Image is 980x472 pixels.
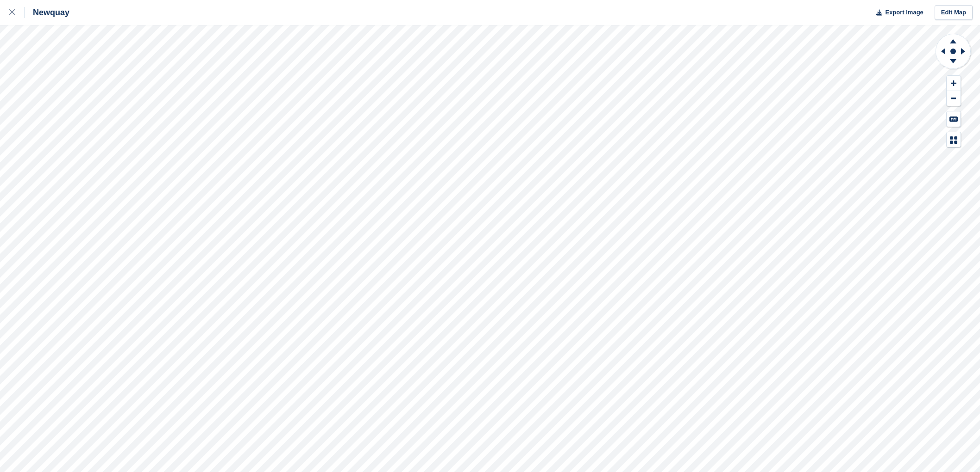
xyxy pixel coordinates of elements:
a: Edit Map [935,5,973,20]
span: Export Image [885,8,923,17]
div: Newquay [25,7,69,18]
button: Zoom Out [947,91,961,106]
button: Export Image [871,5,923,20]
button: Zoom In [947,76,961,91]
button: Keyboard Shortcuts [947,111,961,127]
button: Map Legend [947,132,961,147]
